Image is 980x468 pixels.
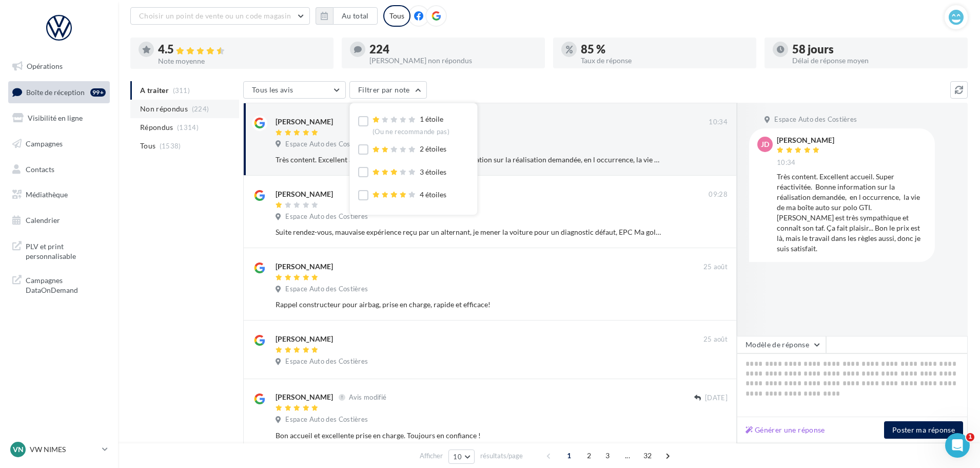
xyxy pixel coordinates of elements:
a: Boîte de réception99+ [6,81,112,103]
div: Tous [383,5,410,27]
span: 1 [561,447,577,464]
div: Bon accueil et excellente prise en charge. Toujours en confiance ! [276,430,661,441]
span: Visibilité en ligne [28,114,83,122]
span: Espace Auto des Costières [285,285,368,294]
div: 58 jours [792,44,959,55]
div: Très content. Excellent accueil. Super réactivitée. Bonne information sur la réalisation demandée... [777,172,927,254]
span: (1538) [160,142,181,150]
div: 3 étoiles [373,167,446,178]
div: 4.5 [158,44,325,55]
span: Médiathèque [26,190,68,199]
span: 09:28 [709,190,728,199]
p: VW NIMES [30,444,98,455]
span: (1314) [177,123,199,132]
span: Contacts [26,164,54,173]
a: Campagnes [6,133,112,155]
span: 10:34 [777,158,796,167]
span: VN [13,444,24,455]
span: ... [619,447,636,464]
span: Espace Auto des Costières [285,415,368,424]
span: Boîte de réception [26,87,85,96]
a: Visibilité en ligne [6,107,112,129]
span: 32 [639,447,656,464]
span: (224) [192,105,209,113]
div: 4 étoiles [373,190,446,200]
button: Modèle de réponse [737,336,826,353]
span: jd [761,139,769,149]
div: [PERSON_NAME] [276,392,333,402]
button: Filtrer par note [349,81,427,99]
div: Délai de réponse moyen [792,57,959,64]
span: Afficher [420,451,443,461]
span: Campagnes [26,139,63,148]
div: [PERSON_NAME] non répondus [369,57,537,64]
div: Suite rendez-vous, mauvaise expérience reçu par un alternant, je mener la voiture pour un diagnos... [276,227,661,237]
button: Au total [316,7,378,25]
span: Tous [140,141,155,151]
span: Choisir un point de vente ou un code magasin [139,11,291,20]
span: Espace Auto des Costières [285,212,368,221]
iframe: Intercom live chat [945,433,970,458]
a: VN VW NIMES [8,440,110,459]
div: 99+ [90,88,106,97]
span: Opérations [27,62,63,70]
span: 25 août [703,263,728,272]
span: Répondus [140,122,173,133]
button: Au total [333,7,378,25]
button: Tous les avis [243,81,346,99]
div: [PERSON_NAME] [276,117,333,127]
a: Médiathèque [6,184,112,205]
span: [DATE] [705,394,728,403]
div: 1 étoile [373,114,449,136]
a: Calendrier [6,210,112,231]
span: 1 [966,433,974,441]
div: 224 [369,44,537,55]
span: Calendrier [26,216,60,224]
span: PLV et print personnalisable [26,239,106,261]
div: 2 étoiles [373,144,446,155]
button: Choisir un point de vente ou un code magasin [130,7,310,25]
a: Contacts [6,159,112,180]
span: 10 [453,453,462,461]
span: Espace Auto des Costières [285,357,368,366]
span: 2 [581,447,597,464]
span: Campagnes DataOnDemand [26,273,106,295]
span: Espace Auto des Costières [285,140,368,149]
div: Note moyenne [158,58,325,65]
div: Rappel constructeur pour airbag, prise en charge, rapide et efficace! [276,299,661,310]
a: Campagnes DataOnDemand [6,269,112,299]
a: PLV et print personnalisable [6,235,112,266]
div: [PERSON_NAME] [777,137,834,144]
div: [PERSON_NAME] [276,334,333,344]
div: (Ou ne recommande pas) [373,127,449,137]
span: 3 [599,447,616,464]
button: Poster ma réponse [884,421,963,439]
div: Très content. Excellent accueil. Super réactivitée. Bonne information sur la réalisation demandée... [276,155,661,165]
span: 25 août [703,335,728,344]
button: Générer une réponse [741,424,829,436]
span: Avis modifié [349,393,386,401]
span: résultats/page [480,451,523,461]
div: [PERSON_NAME] [276,189,333,199]
div: 85 % [581,44,748,55]
span: Espace Auto des Costières [774,115,857,124]
span: Non répondus [140,104,188,114]
span: Tous les avis [252,85,293,94]
a: Opérations [6,55,112,77]
span: 10:34 [709,118,728,127]
div: [PERSON_NAME] [276,261,333,272]
button: 10 [448,450,475,464]
div: Taux de réponse [581,57,748,64]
